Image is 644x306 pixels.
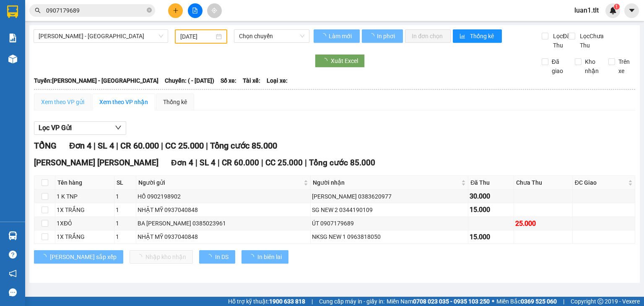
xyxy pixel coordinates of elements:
span: In phơi [377,31,396,41]
span: Chuyến: ( - [DATE]) [165,76,214,85]
span: loading [41,254,50,260]
div: NHẬT MỸ 0937040848 [138,205,309,214]
span: bar-chart [460,33,467,40]
div: NKSG NEW 1 0963818050 [312,232,467,241]
span: | [195,158,197,167]
span: SL 4 [200,158,216,167]
div: 1 [116,205,135,214]
span: | [563,297,564,306]
span: Số xe: [221,76,236,85]
div: Xem theo VP nhận [99,97,148,107]
span: | [206,141,208,151]
div: 1X TRẮNG [57,205,113,214]
img: logo-vxr [7,5,18,18]
th: Đã Thu [468,176,514,190]
span: luan1.tlt [568,5,605,16]
span: aim [211,8,217,13]
button: aim [207,3,222,18]
button: plus [168,3,183,18]
span: Miền Nam [387,297,490,306]
span: Kho nhận [582,57,602,76]
span: plus [173,8,179,13]
span: | [261,158,263,167]
img: warehouse-icon [8,231,17,240]
th: Tên hàng [55,176,114,190]
button: In biên lai [241,250,288,264]
div: 1 [116,219,135,228]
span: Hỗ trợ kỹ thuật: [228,297,305,306]
span: ĐC Giao [575,178,626,187]
span: message [9,288,17,296]
button: In đơn chọn [405,29,451,43]
button: Lọc VP Gửi [34,121,126,135]
span: loading [369,33,376,39]
span: Tài xế: [243,76,260,85]
span: Tổng cước 85.000 [210,141,277,151]
span: Đã giao [548,57,569,76]
strong: 0708 023 035 - 0935 103 250 [413,298,490,305]
span: Cung cấp máy in - giấy in: [319,297,384,306]
span: Lọc VP Gửi [39,123,72,133]
input: 11/10/2025 [180,32,214,41]
span: Hồ Chí Minh - Mỹ Tho [39,30,163,42]
button: In DS [199,250,235,264]
div: 1 K TNP [57,192,113,201]
button: Xuất Excel [315,54,365,68]
div: 15.000 [470,204,512,215]
span: | [93,141,96,151]
span: Thống kê [470,31,495,41]
button: In phơi [362,29,403,43]
span: | [116,141,118,151]
span: down [115,124,122,131]
span: Loại xe: [267,76,288,85]
button: Làm mới [314,29,360,43]
span: notification [9,269,17,277]
div: [PERSON_NAME] 0383620977 [312,192,467,201]
button: file-add [188,3,203,18]
span: | [305,158,307,167]
span: Trên xe [615,57,636,76]
span: loading [248,254,257,260]
span: close-circle [147,8,152,13]
input: Tìm tên, số ĐT hoặc mã đơn [46,6,145,15]
span: Miền Bắc [496,297,557,306]
span: Tổng cước 85.000 [309,158,375,167]
th: SL [114,176,136,190]
div: 15.000 [470,232,512,242]
span: [PERSON_NAME] [PERSON_NAME] [34,158,158,167]
span: CR 60.000 [120,141,159,151]
img: icon-new-feature [609,7,617,14]
span: Lọc Chưa Thu [576,31,609,50]
div: ÚT 0907179689 [312,219,467,228]
span: SL 4 [98,141,114,151]
div: 1XĐỎ [57,219,113,228]
span: | [218,158,220,167]
span: search [35,8,41,13]
span: Người gửi [138,178,302,187]
span: | [161,141,163,151]
span: caret-down [628,7,636,14]
span: Xuất Excel [331,56,358,65]
span: loading [322,58,331,64]
span: Làm mới [329,31,353,41]
sup: 1 [614,4,620,10]
b: Tuyến: [PERSON_NAME] - [GEOGRAPHIC_DATA] [34,77,158,84]
span: file-add [192,8,198,13]
span: 1 [615,4,618,10]
span: [PERSON_NAME] sắp xếp [50,252,117,262]
span: loading [320,33,327,39]
div: Thống kê [163,97,187,107]
span: close-circle [147,7,152,15]
div: SG NEW 2 0344190109 [312,205,467,214]
button: caret-down [624,3,639,18]
span: question-circle [9,251,17,259]
div: Xem theo VP gửi [41,97,84,107]
span: loading [206,254,215,260]
div: HỒ 0902198902 [138,192,309,201]
span: TỔNG [34,141,57,151]
button: [PERSON_NAME] sắp xếp [34,250,123,264]
button: bar-chartThống kê [453,29,502,43]
span: Chọn chuyến [239,30,305,42]
span: | [312,297,313,306]
span: ⚪️ [492,300,494,303]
